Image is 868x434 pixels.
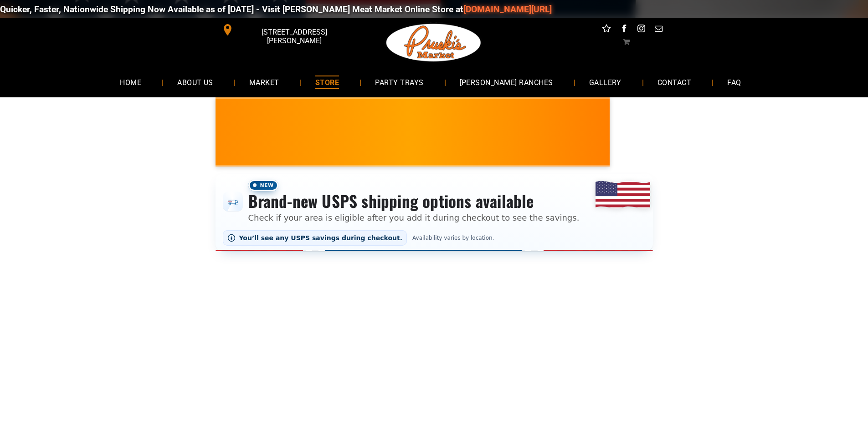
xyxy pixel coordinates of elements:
[216,174,653,251] div: Shipping options announcement
[361,70,437,94] a: PARTY TRAYS
[635,23,647,37] a: instagram
[392,4,481,15] a: [DOMAIN_NAME][URL]
[235,23,353,50] span: [STREET_ADDRESS][PERSON_NAME]
[652,23,664,37] a: email
[216,23,355,37] a: [STREET_ADDRESS][PERSON_NAME]
[575,70,635,94] a: GALLERY
[644,70,705,94] a: CONTACT
[248,180,278,191] span: New
[511,138,690,153] span: [PERSON_NAME] MARKET
[385,18,483,67] img: Pruski-s+Market+HQ+Logo2-1920w.png
[236,70,293,94] a: MARKET
[714,70,755,94] a: FAQ
[411,235,496,241] span: Availability varies by location.
[601,23,612,37] a: Social network
[446,70,567,94] a: [PERSON_NAME] RANCHES
[248,212,580,224] p: Check if your area is eligible after you add it during checkout to see the savings.
[302,70,353,94] a: STORE
[164,70,227,94] a: ABOUT US
[248,191,580,211] h3: Brand-new USPS shipping options available
[106,70,155,94] a: HOME
[239,234,403,242] span: You’ll see any USPS savings during checkout.
[618,23,630,37] a: facebook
